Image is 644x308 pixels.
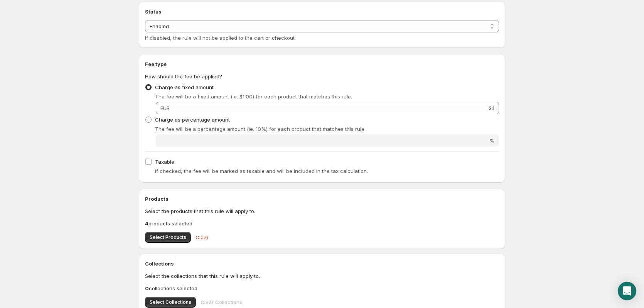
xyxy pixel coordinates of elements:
span: How should the fee be applied? [145,73,222,80]
h2: Status [145,8,499,15]
span: Taxable [155,159,174,165]
span: If disabled, the rule will not be applied to the cart or checkout. [145,35,296,41]
h2: Products [145,195,499,203]
span: If checked, the fee will be marked as taxable and will be included in the tax calculation. [155,168,368,174]
button: Select Products [145,232,191,243]
span: The fee will be a fixed amount (ie. $1.00) for each product that matches this rule. [155,93,352,100]
span: Charge as fixed amount [155,84,214,90]
h2: Fee type [145,60,499,68]
p: products selected [145,220,499,227]
p: Select the collections that this rule will apply to. [145,272,499,280]
span: Select Products [150,234,186,240]
span: Select Collections [150,299,191,305]
p: The fee will be a percentage amount (ie. 10%) for each product that matches this rule. [155,125,499,133]
span: % [489,137,494,144]
p: Select the products that this rule will apply to. [145,207,499,215]
p: collections selected [145,284,499,292]
h2: Collections [145,260,499,267]
button: Clear [191,230,213,245]
b: 4 [145,220,148,227]
span: Charge as percentage amount [155,117,230,123]
span: EUR [160,105,170,111]
b: 0 [145,285,149,291]
span: Clear [196,234,209,241]
div: Open Intercom Messenger [618,282,636,300]
button: Select Collections [145,297,196,308]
